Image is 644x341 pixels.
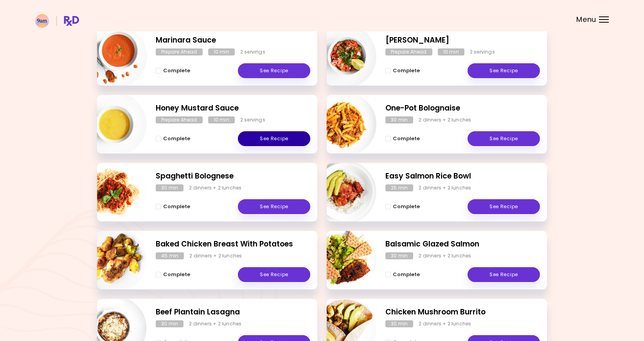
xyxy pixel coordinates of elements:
h2: Chicken Mushroom Burrito [385,307,540,318]
button: Complete - Easy Salmon Rice Bowl [385,202,420,211]
h2: Easy Salmon Rice Bowl [385,171,540,182]
a: See Recipe - Honey Mustard Sauce [238,131,310,146]
div: 2 servings [470,48,495,55]
span: Complete [163,204,190,210]
span: Complete [393,68,420,74]
div: 10 min [438,48,464,55]
a: See Recipe - Marinara Sauce [238,63,310,78]
h2: Spaghetti Bolognese [156,171,310,182]
h2: One-Pot Bolognaise [385,103,540,114]
button: Complete - Tomato Salsa [385,66,420,75]
button: Complete - Balsamic Glazed Salmon [385,270,420,279]
div: 30 min [156,184,183,191]
div: Prepare Ahead [385,48,432,55]
h2: Baked Chicken Breast With Potatoes [156,239,310,250]
div: 2 dinners + 2 lunches [189,320,241,327]
span: Complete [163,68,190,74]
div: 2 dinners + 2 lunches [419,116,471,123]
a: See Recipe - Spaghetti Bolognese [238,199,310,214]
span: Complete [393,271,420,278]
img: Info - One-Pot Bolognaise [311,92,376,157]
div: 10 min [208,48,235,55]
button: Complete - Baked Chicken Breast With Potatoes [156,270,190,279]
h2: Tomato Salsa [385,35,540,46]
button: Complete - Marinara Sauce [156,66,190,75]
div: Prepare Ahead [156,116,203,123]
div: 2 servings [240,116,265,123]
h2: Balsamic Glazed Salmon [385,239,540,250]
div: 2 dinners + 2 lunches [419,320,471,327]
div: 30 min [385,320,413,327]
span: Complete [163,136,190,142]
img: Info - Tomato Salsa [311,24,376,89]
img: RxDiet [35,14,79,28]
button: Complete - Honey Mustard Sauce [156,134,190,143]
img: Info - Easy Salmon Rice Bowl [311,160,376,225]
div: Prepare Ahead [156,48,203,55]
button: Complete - Spaghetti Bolognese [156,202,190,211]
div: 2 dinners + 2 lunches [189,252,242,259]
button: Complete - One-Pot Bolognaise [385,134,420,143]
div: 2 dinners + 2 lunches [419,252,471,259]
a: See Recipe - Easy Salmon Rice Bowl [468,199,540,214]
img: Info - Marinara Sauce [82,24,147,89]
div: 2 servings [240,48,265,55]
a: See Recipe - Baked Chicken Breast With Potatoes [238,267,310,282]
h2: Beef Plantain Lasagna [156,307,310,318]
div: 25 min [385,184,413,191]
div: 30 min [156,320,183,327]
img: Info - Honey Mustard Sauce [82,92,147,157]
div: 45 min [156,252,184,259]
span: Complete [163,271,190,278]
span: Menu [576,16,596,23]
a: See Recipe - Tomato Salsa [468,63,540,78]
img: Info - Baked Chicken Breast With Potatoes [82,228,147,293]
span: Complete [393,204,420,210]
a: See Recipe - One-Pot Bolognaise [468,131,540,146]
h2: Marinara Sauce [156,35,310,46]
div: 30 min [385,116,413,123]
span: Complete [393,136,420,142]
div: 2 dinners + 2 lunches [189,184,241,191]
div: 30 min [385,252,413,259]
img: Info - Spaghetti Bolognese [82,160,147,225]
h2: Honey Mustard Sauce [156,103,310,114]
img: Info - Balsamic Glazed Salmon [311,228,376,293]
a: See Recipe - Balsamic Glazed Salmon [468,267,540,282]
div: 10 min [208,116,235,123]
div: 2 dinners + 2 lunches [419,184,471,191]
